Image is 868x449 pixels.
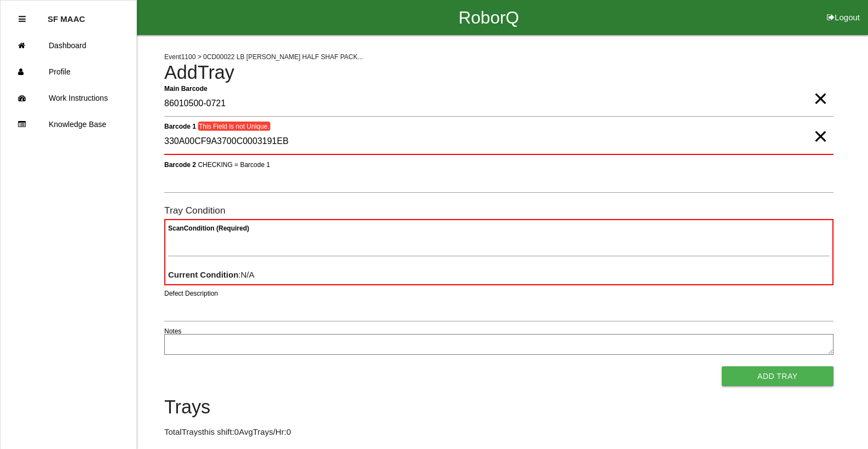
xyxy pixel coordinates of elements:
[19,6,26,32] div: Close
[164,326,181,336] label: Notes
[164,289,218,298] label: Defect Description
[1,111,136,137] a: Knowledge Base
[164,426,833,439] p: Total Trays this shift: 0 Avg Trays /Hr: 0
[168,225,249,232] b: Scan Condition (Required)
[1,85,136,111] a: Work Instructions
[198,122,270,131] span: This Field is not Unique.
[164,397,833,418] h4: Trays
[198,160,270,168] span: CHECKING = Barcode 1
[164,62,833,83] h4: Add Tray
[1,32,136,59] a: Dashboard
[813,114,827,136] span: Clear Input
[813,77,827,99] span: Clear Input
[168,270,255,279] span: : N/A
[48,6,85,24] p: SF MAAC
[164,91,833,117] input: Required
[164,205,833,216] h6: Tray Condition
[164,53,363,61] span: Event 1100 > 0CD00022 LB [PERSON_NAME] HALF SHAF PACK...
[1,59,136,85] a: Profile
[168,270,238,279] b: Current Condition
[164,160,196,168] b: Barcode 2
[164,84,208,92] b: Main Barcode
[722,366,833,386] button: Add Tray
[164,122,196,130] b: Barcode 1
